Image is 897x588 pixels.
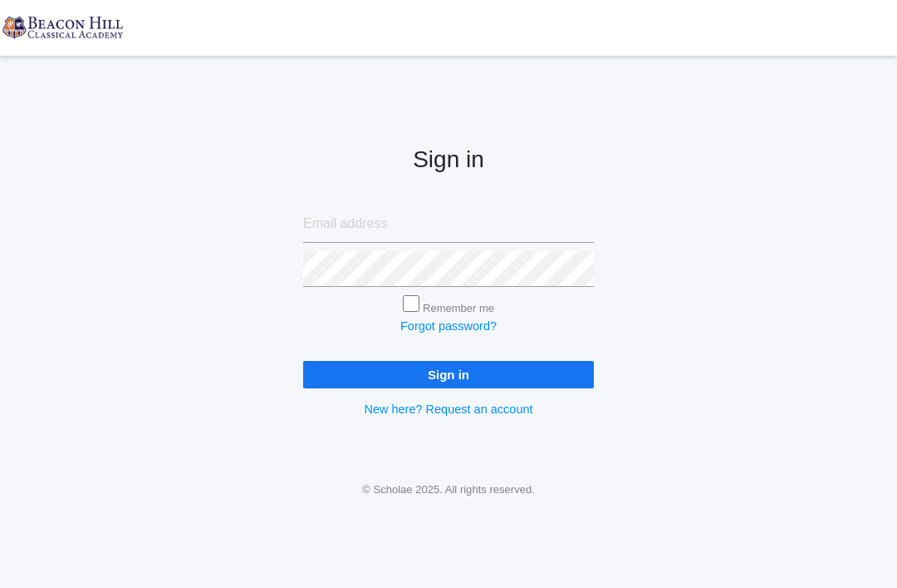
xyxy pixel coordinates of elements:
[400,319,497,333] a: Forgot password?
[303,361,594,388] input: Sign in
[423,302,494,314] label: Remember me
[364,403,532,416] a: New here? Request an account
[303,206,594,243] input: Email address
[303,147,594,173] h2: Sign in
